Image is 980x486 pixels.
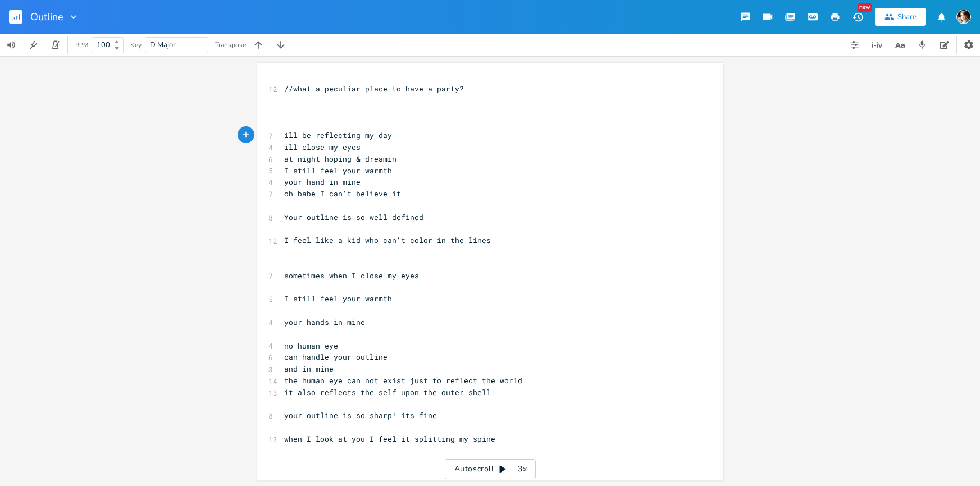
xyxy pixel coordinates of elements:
span: Outline [30,12,63,22]
div: Share [897,12,917,22]
span: I feel like a kid who can't color in the lines [284,235,491,245]
div: Transpose [215,42,246,48]
span: sometimes when I close my eyes [284,270,419,281]
div: Key [130,42,142,48]
span: oh babe I can't believe it [284,189,401,199]
span: //what a peculiar place to have a party? [284,84,464,94]
span: ill close my eyes [284,142,361,152]
span: D Major [150,40,176,50]
span: the human eye can not exist just to reflect the world [284,375,522,386]
span: I still feel your warmth [284,166,392,176]
div: 3x [512,459,532,479]
span: your hand in mine [284,177,361,187]
span: it also reflects the self upon the outer shell [284,387,491,397]
span: Your outline is so well defined [284,212,423,222]
span: your outline is so sharp! its fine [284,410,437,420]
span: when I look at you I feel it splitting my spine [284,434,495,444]
span: I still feel your warmth [284,294,392,304]
span: ill be reflecting my day [284,130,392,140]
button: New [846,7,869,27]
span: at night hoping & dreamin [284,154,396,164]
span: can handle your outline [284,352,388,362]
span: no human eye [284,341,338,351]
button: Share [875,8,926,26]
div: Autoscroll [445,459,536,479]
span: and in mine [284,364,334,374]
span: your hands in mine [284,317,365,327]
img: Robert Wise [956,10,971,24]
div: BPM [75,42,88,48]
div: New [858,3,872,12]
